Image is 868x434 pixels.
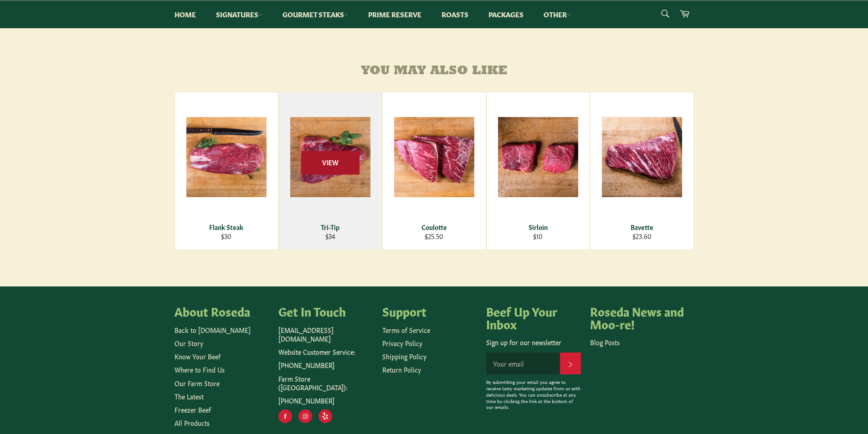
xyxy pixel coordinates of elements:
h4: About Roseda [175,305,269,317]
a: Know Your Beef [175,352,221,361]
div: $30 [180,232,272,240]
span: View [301,151,360,174]
a: Shipping Policy [382,352,426,361]
a: Gourmet Steaks [273,0,357,28]
a: Other [534,0,580,28]
p: By submitting your email you agree to receive tasty marketing updates from us with delicious deal... [486,379,581,410]
img: Flank Steak [186,117,267,197]
a: Tri-Tip Tri-Tip $34 View [278,92,382,250]
a: Coulotte Coulotte $25.50 [382,92,486,250]
img: Bavette [602,117,682,197]
a: Blog Posts [590,337,620,347]
a: Roasts [432,0,478,28]
a: Prime Reserve [359,0,431,28]
h4: You may also like [175,64,694,78]
h4: Roseda News and Moo-re! [590,305,685,330]
a: Our Story [175,338,203,347]
p: Sign up for our newsletter [486,338,581,347]
img: Coulotte [394,117,474,197]
div: Tri-Tip [284,223,376,231]
a: Home [165,0,205,28]
p: [PHONE_NUMBER] [278,361,373,369]
a: Our Farm Store [175,378,220,388]
p: Farm Store ([GEOGRAPHIC_DATA]): [278,374,373,392]
p: [EMAIL_ADDRESS][DOMAIN_NAME] [278,326,373,343]
a: Privacy Policy [382,338,422,347]
a: Sirloin Sirloin $10 [486,92,590,250]
div: Flank Steak [180,223,272,231]
p: [PHONE_NUMBER] [278,396,373,405]
a: Where to Find Us [175,365,225,374]
a: Signatures [207,0,272,28]
input: Your email [486,352,560,374]
a: Return Policy [382,365,421,374]
a: Packages [479,0,533,28]
a: Bavette Bavette $23.60 [590,92,694,250]
h4: Support [382,305,477,317]
p: Website Customer Service: [278,347,373,356]
h4: Get In Touch [278,305,373,317]
div: $23.60 [596,232,688,240]
img: Sirloin [498,117,578,197]
div: $25.50 [388,232,480,240]
a: Terms of Service [382,325,430,334]
a: Flank Steak Flank Steak $30 [175,92,278,250]
a: Back to [DOMAIN_NAME] [175,325,251,334]
h4: Beef Up Your Inbox [486,305,581,330]
div: Coulotte [388,223,480,231]
a: The Latest [175,392,204,401]
a: Freezer Beef [175,405,211,414]
a: All Products [175,418,210,427]
div: Bavette [596,223,688,231]
div: $10 [492,232,584,240]
div: Sirloin [492,223,584,231]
